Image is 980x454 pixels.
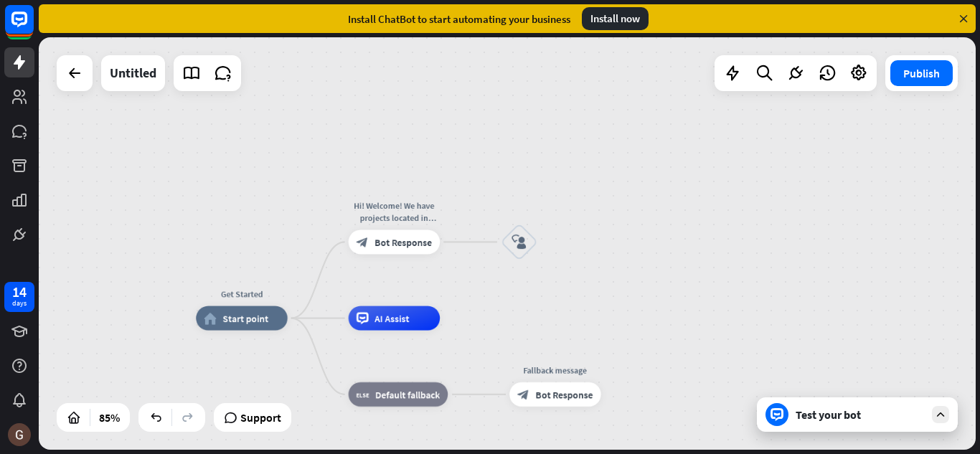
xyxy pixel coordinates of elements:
span: AI Assist [374,312,409,324]
i: block_bot_response [357,236,369,248]
div: Get Started [187,288,296,300]
div: 14 [12,285,27,298]
a: 14 days [4,282,34,312]
div: Install now [582,7,649,30]
span: Bot Response [374,236,432,248]
div: days [12,298,27,308]
span: Bot Response [536,388,593,400]
span: Support [240,406,281,429]
button: Open LiveChat chat widget [11,6,55,49]
div: Untitled [110,55,156,91]
div: 85% [95,406,124,429]
button: Publish [890,60,953,86]
i: block_user_input [512,235,527,249]
div: Hi! Welcome! We have projects located in [GEOGRAPHIC_DATA], [GEOGRAPHIC_DATA] and [GEOGRAPHIC_DAT... [339,199,449,224]
div: Test your bot [796,407,925,422]
div: Fallback message [500,364,610,376]
i: home_2 [204,312,217,324]
i: block_bot_response [517,388,529,400]
div: Install ChatBot to start automating your business [348,12,570,26]
span: Start point [223,312,269,324]
span: Default fallback [375,388,440,400]
i: block_fallback [357,388,369,400]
